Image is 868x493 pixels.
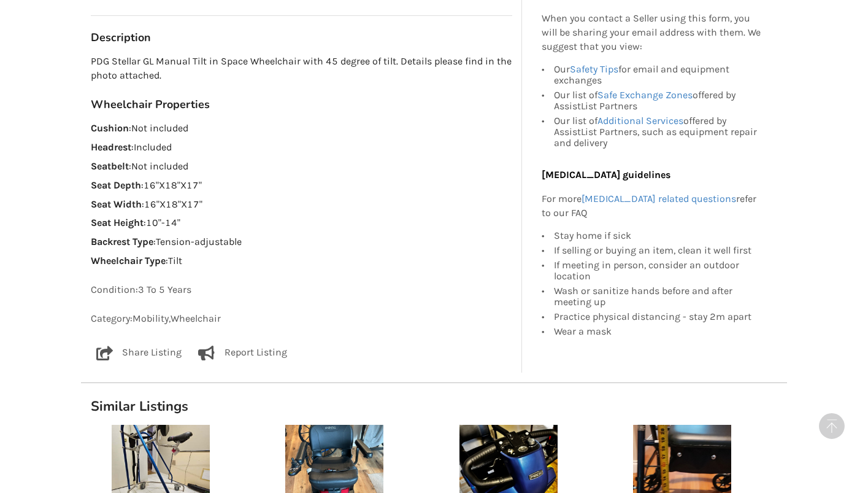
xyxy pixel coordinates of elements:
[91,160,129,172] strong: Seatbelt
[91,235,512,249] p: : Tension-adjustable
[225,346,287,360] p: Report Listing
[91,160,512,174] p: : Not included
[554,64,761,88] div: Our for email and equipment exchanges
[122,346,182,360] p: Share Listing
[542,12,761,54] p: When you contact a Seller using this form, you will be sharing your email address with them. We s...
[597,115,683,126] a: Additional Services
[91,198,142,210] strong: Seat Width
[91,236,153,247] strong: Backrest Type
[91,283,512,297] p: Condition: 3 To 5 Years
[91,216,512,230] p: : 10"-14"
[91,179,512,193] p: : 16"X18"X17"
[91,217,144,228] strong: Seat Height
[81,398,787,415] h1: Similar Listings
[91,141,131,153] strong: Headrest
[570,63,618,75] a: Safety Tips
[542,169,670,181] b: [MEDICAL_DATA] guidelines
[554,258,761,284] div: If meeting in person, consider an outdoor location
[91,255,166,266] strong: Wheelchair Type
[91,141,512,155] p: : Included
[582,193,736,204] a: [MEDICAL_DATA] related questions
[91,98,512,112] h3: Wheelchair Properties
[554,243,761,258] div: If selling or buying an item, clean it well first
[91,31,512,45] h3: Description
[554,309,761,324] div: Practice physical distancing - stay 2m apart
[91,55,512,83] p: PDG Stellar GL Manual Tilt in Space Wheelchair with 45 degree of tilt. Details please find in the...
[597,89,693,101] a: Safe Exchange Zones
[91,179,141,191] strong: Seat Depth
[91,254,512,268] p: : Tilt
[554,88,761,114] div: Our list of offered by AssistList Partners
[554,284,761,309] div: Wash or sanitize hands before and after meeting up
[554,230,761,243] div: Stay home if sick
[542,192,761,220] p: For more refer to our FAQ
[91,198,512,212] p: : 16"X18"X17"
[91,122,512,136] p: : Not included
[554,324,761,337] div: Wear a mask
[91,312,512,326] p: Category: Mobility , Wheelchair
[91,122,129,134] strong: Cushion
[554,114,761,149] div: Our list of offered by AssistList Partners, such as equipment repair and delivery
